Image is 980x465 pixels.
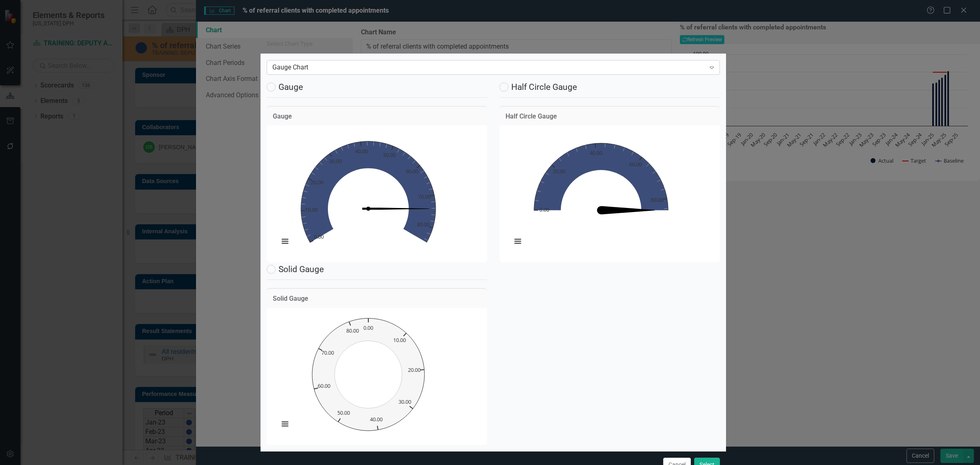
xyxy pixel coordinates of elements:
[279,235,291,247] button: View chart menu, Chart
[363,324,373,331] text: 0.00
[629,161,642,168] text: 60.00
[273,295,481,302] h3: Solid Gauge
[499,83,577,92] label: Half Circle Gauge
[355,148,368,155] text: 40.00
[370,415,383,423] text: 40.00
[329,158,342,165] text: 30.00
[321,349,334,356] text: 70.00
[273,113,481,120] h3: Gauge
[279,418,291,429] button: View chart menu, Chart
[275,132,462,254] svg: Interactive chart
[314,233,323,240] text: 0.00
[552,168,565,175] text: 20.00
[362,208,429,210] path: No value. Actual.
[508,132,695,254] svg: Interactive chart
[512,235,523,247] button: View chart menu, Chart
[305,206,317,213] text: 10.00
[405,168,418,175] text: 60.00
[337,409,350,416] text: 50.00
[408,366,420,373] text: 20.00
[311,179,323,186] text: 20.00
[398,398,411,405] text: 30.00
[275,314,462,437] svg: Interactive chart
[267,41,313,47] div: Select Chart Type
[539,206,549,213] text: 0.00
[393,336,405,344] text: 10.00
[275,314,479,437] div: Chart. Highcharts interactive chart.
[317,382,330,389] text: 60.00
[383,151,396,159] text: 50.00
[506,113,714,120] h3: Half Circle Gauge
[275,132,479,254] div: Chart. Highcharts interactive chart.
[267,83,303,92] label: Gauge
[346,327,359,334] text: 80.00
[272,63,706,72] div: Gauge Chart
[650,196,663,203] text: 80.00
[590,149,602,156] text: 40.00
[601,206,655,215] path: No value. Actual.
[418,193,430,200] text: 70.00
[508,132,712,254] div: Chart. Highcharts interactive chart.
[416,221,429,228] text: 80.00
[267,265,324,274] label: Solid Gauge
